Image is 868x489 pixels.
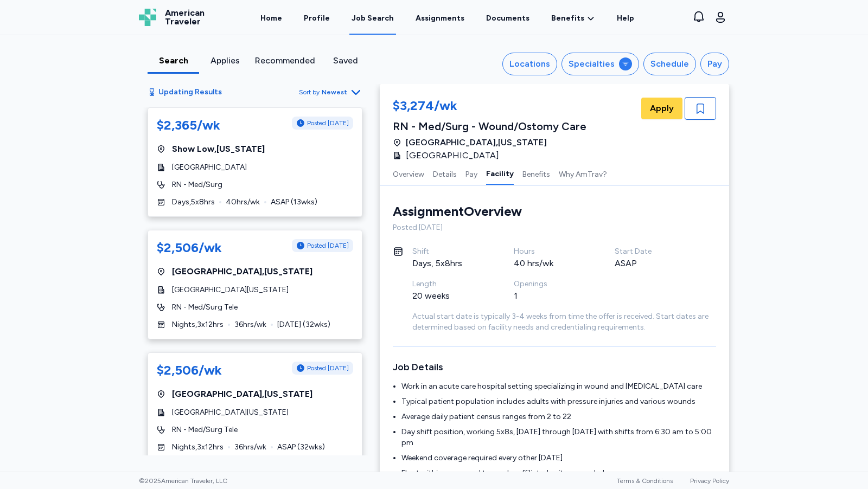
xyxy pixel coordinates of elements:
div: Days, 5x8hrs [412,257,488,270]
div: Recommended [255,54,315,67]
div: RN - Med/Surg - Wound/Ostomy Care [393,119,586,134]
div: Assignment Overview [393,203,522,220]
div: Search [152,54,195,67]
div: $3,274/wk [393,97,586,117]
div: Pay [707,57,722,70]
div: Specialties [569,57,615,70]
div: 20 weeks [412,289,488,303]
h3: Job Details [393,359,716,375]
li: Average daily patient census ranges from 2 to 22 [401,411,716,422]
div: Openings [514,279,589,289]
span: Nights , 3 x 12 hrs [172,442,224,453]
li: Day shift position, working 5x8s, [DATE] through [DATE] with shifts from 6:30 am to 5:00 pm [401,427,716,448]
button: Apply [641,98,682,119]
div: Schedule [650,57,689,70]
div: Start Date [615,246,690,257]
span: [GEOGRAPHIC_DATA][US_STATE] [172,285,289,295]
span: Apply [650,102,674,115]
span: [DATE] ( 32 wks) [277,319,330,330]
span: Newest [322,88,347,96]
div: Length [412,279,488,289]
span: [GEOGRAPHIC_DATA] [172,162,247,173]
div: Locations [509,57,550,70]
span: 36 hrs/wk [234,319,266,330]
a: Benefits [551,13,595,24]
span: Posted [DATE] [307,364,349,372]
span: Show Low , [US_STATE] [172,143,265,156]
div: 40 hrs/wk [514,257,589,270]
img: Logo [139,9,156,26]
div: Posted [DATE] [393,222,716,233]
div: ASAP [615,257,690,270]
button: Pay [465,162,477,185]
span: ASAP ( 13 wks) [271,197,317,208]
span: Posted [DATE] [307,241,349,250]
span: Updating Results [158,87,222,98]
a: Job Search [349,1,396,35]
span: [GEOGRAPHIC_DATA] , [US_STATE] [406,136,547,149]
div: 1 [514,289,589,303]
span: [GEOGRAPHIC_DATA] [406,149,499,162]
button: Details [433,162,457,185]
span: [GEOGRAPHIC_DATA] , [US_STATE] [172,265,312,278]
li: Work in an acute care hospital setting specializing in wound and [MEDICAL_DATA] care [401,381,716,392]
div: $2,506/wk [157,362,222,379]
span: Days , 5 x 8 hrs [172,197,215,208]
div: Hours [514,246,589,257]
button: Specialties [561,53,639,75]
span: Benefits [551,13,584,24]
a: Privacy Policy [690,477,729,485]
button: Sort byNewest [299,86,362,99]
span: © 2025 American Traveler, LLC [139,477,227,485]
button: Benefits [522,162,550,185]
button: Pay [700,53,729,75]
button: Facility [486,162,514,185]
span: RN - Med/Surg [172,179,222,190]
button: Locations [502,53,557,75]
span: Posted [DATE] [307,119,349,127]
li: Weekend coverage required every other [DATE] [401,453,716,464]
span: American Traveler [165,9,205,26]
span: 40 hrs/wk [226,197,260,208]
span: [GEOGRAPHIC_DATA] , [US_STATE] [172,388,312,401]
a: Terms & Conditions [617,477,673,485]
div: Shift [412,246,488,257]
div: Applies [203,54,246,67]
div: Actual start date is typically 3-4 weeks from time the offer is received. Start dates are determi... [412,311,716,333]
li: Typical patient population includes adults with pressure injuries and various wounds [401,396,716,407]
span: [GEOGRAPHIC_DATA][US_STATE] [172,407,289,418]
li: Float within scope and to nearby affiliated units as needed [401,468,716,479]
span: RN - Med/Surg Tele [172,302,238,313]
span: ASAP ( 32 wks) [277,442,325,453]
div: $2,365/wk [157,117,220,134]
button: Overview [393,162,424,185]
span: Nights , 3 x 12 hrs [172,319,224,330]
div: Job Search [352,13,394,24]
button: Schedule [643,53,696,75]
button: Why AmTrav? [559,162,607,185]
span: Sort by [299,88,320,96]
div: $2,506/wk [157,239,222,256]
div: Saved [324,54,367,67]
span: RN - Med/Surg Tele [172,424,238,435]
span: 36 hrs/wk [234,442,266,453]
